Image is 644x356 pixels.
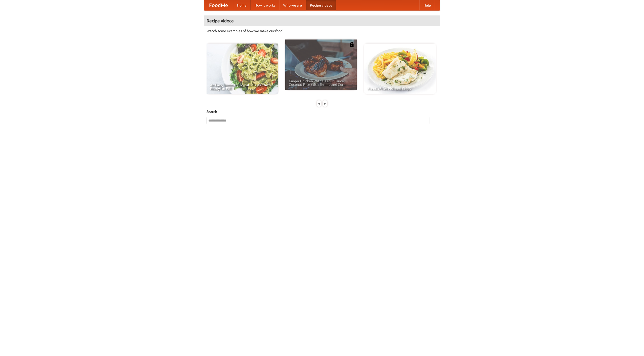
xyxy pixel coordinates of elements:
[251,0,279,10] a: How it works
[233,0,251,10] a: Home
[210,83,274,90] span: An Easy, Summery Tomato Pasta That's Ready for Fall
[204,16,440,26] h4: Recipe videos
[419,0,435,10] a: Help
[207,109,437,114] h5: Search
[368,87,432,90] span: French Fries Fish and Chips
[279,0,306,10] a: Who we are
[323,100,327,107] div: »
[207,28,437,33] p: Watch some examples of how we make our food!
[364,44,436,94] a: French Fries Fish and Chips
[306,0,336,10] a: Recipe videos
[204,0,233,10] a: FoodMe
[349,42,354,47] img: 483408.png
[207,44,278,94] a: An Easy, Summery Tomato Pasta That's Ready for Fall
[317,100,321,107] div: «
